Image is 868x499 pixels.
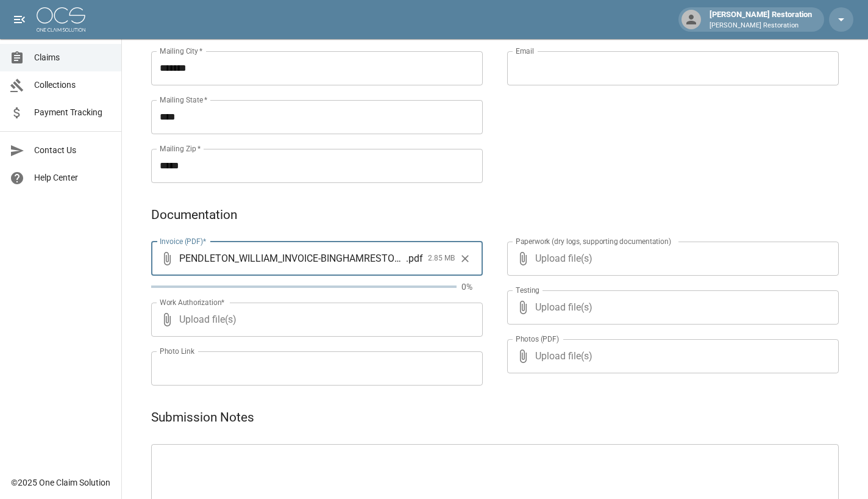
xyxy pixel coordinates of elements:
img: ocs-logo-white-transparent.png [37,7,85,32]
p: 0% [461,281,483,293]
span: Payment Tracking [34,106,112,119]
label: Photo Link [160,346,194,356]
label: Testing [516,285,539,295]
span: 2.85 MB [428,253,455,265]
div: © 2025 One Claim Solution [11,476,110,489]
label: Mailing City [160,46,203,56]
span: . pdf [406,251,423,265]
label: Paperwork (dry logs, supporting documentation) [516,236,671,246]
span: Collections [34,79,112,92]
p: [PERSON_NAME] Restoration [710,21,812,31]
label: Photos (PDF) [516,334,559,344]
label: Work Authorization* [160,297,225,307]
span: Upload file(s) [535,339,806,373]
span: Upload file(s) [179,303,450,337]
span: Claims [34,51,112,64]
label: Invoice (PDF)* [160,236,207,246]
span: Contact Us [34,144,112,157]
span: Upload file(s) [535,290,806,325]
button: open drawer [7,7,32,32]
label: Mailing Zip [160,143,201,154]
span: Help Center [34,171,112,184]
label: Mailing State [160,95,207,105]
label: Email [516,46,534,56]
div: [PERSON_NAME] Restoration [705,9,817,31]
button: Clear [456,249,474,268]
span: PENDLETON_WILLIAM_INVOICE-BINGHAMRESTORATION-LEHI [179,251,406,265]
span: Upload file(s) [535,242,806,276]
